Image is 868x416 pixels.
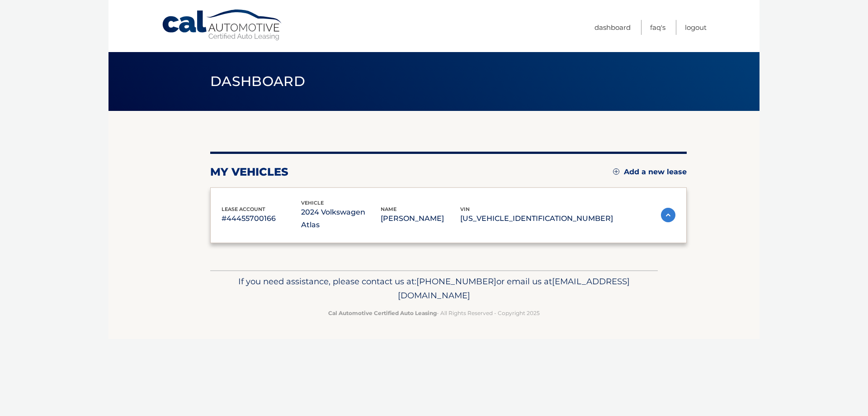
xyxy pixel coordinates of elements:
[161,9,283,41] a: Cal Automotive
[460,212,613,225] p: [US_VEHICLE_IDENTIFICATION_NUMBER]
[594,20,631,35] a: Dashboard
[216,308,652,318] p: - All Rights Reserved - Copyright 2025
[650,20,665,35] a: FAQ's
[222,206,265,212] span: lease account
[685,20,707,35] a: Logout
[416,276,496,287] span: [PHONE_NUMBER]
[216,274,652,303] p: If you need assistance, please contact us at: or email us at
[222,212,301,225] p: #44455700166
[301,200,324,206] span: vehicle
[661,208,675,222] img: accordion-active.svg
[460,206,470,212] span: vin
[210,165,288,179] h2: my vehicles
[328,310,437,316] strong: Cal Automotive Certified Auto Leasing
[381,212,460,225] p: [PERSON_NAME]
[381,206,396,212] span: name
[613,167,687,177] a: Add a new lease
[613,168,619,175] img: add.svg
[210,73,305,90] span: Dashboard
[301,206,381,231] p: 2024 Volkswagen Atlas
